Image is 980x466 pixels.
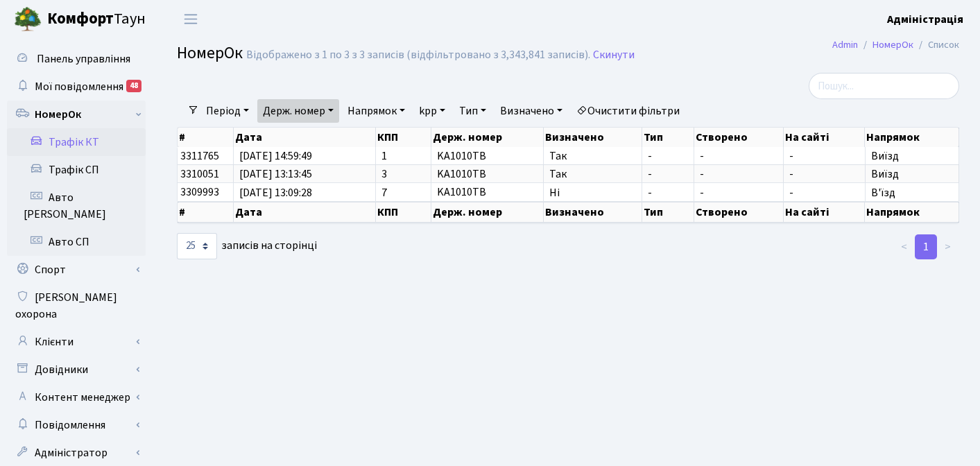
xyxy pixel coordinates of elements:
input: Пошук... [809,73,959,99]
th: Напрямок [865,202,959,223]
a: Admin [832,37,858,52]
a: Адміністрація [887,11,963,28]
span: 3310051 [180,166,219,182]
span: - [648,150,688,162]
span: 3309993 [180,185,219,200]
th: Визначено [544,202,642,223]
span: [DATE] 13:09:28 [239,187,369,198]
a: Мої повідомлення48 [7,73,146,101]
a: Авто [PERSON_NAME] [7,184,146,228]
a: Держ. номер [257,99,339,123]
a: НомерОк [7,101,146,128]
th: Дата [234,128,375,147]
a: 1 [915,234,937,259]
span: - [648,187,688,198]
span: - [700,169,777,180]
div: 48 [126,80,141,92]
a: kpp [413,99,451,123]
span: KA1010TB [437,166,486,182]
span: НомерОк [177,41,243,65]
th: Напрямок [865,128,959,147]
a: Скинути [593,49,635,62]
a: Довідники [7,356,146,383]
th: Створено [694,202,784,223]
a: Контент менеджер [7,383,146,411]
span: - [700,150,777,162]
span: - [789,187,859,198]
span: [DATE] 14:59:49 [239,150,369,162]
th: КПП [376,202,432,223]
a: Тип [454,99,492,123]
span: Мої повідомлення [35,79,123,94]
th: Держ. номер [431,128,544,147]
th: Створено [694,128,784,147]
span: В'їзд [871,187,954,198]
a: Трафік КТ [7,128,146,156]
li: Список [913,37,959,53]
b: Адміністрація [887,12,963,27]
th: На сайті [784,128,865,147]
span: KA1010TB [437,185,486,200]
a: Повідомлення [7,411,146,439]
span: - [700,187,777,198]
a: Панель управління [7,45,146,73]
span: - [789,150,859,162]
span: - [789,169,859,180]
a: [PERSON_NAME] охорона [7,284,146,328]
img: logo.png [14,6,42,33]
span: - [648,169,688,180]
th: Тип [642,202,694,223]
th: Дата [234,202,375,223]
span: Ні [549,187,636,198]
th: # [178,202,234,223]
span: 1 [381,150,426,162]
th: КПП [376,128,432,147]
th: # [178,128,234,147]
th: Тип [642,128,694,147]
b: Комфорт [47,8,114,30]
a: Клієнти [7,328,146,356]
span: 3311765 [180,148,219,164]
span: Виїзд [871,169,954,180]
th: Держ. номер [431,202,544,223]
a: Напрямок [342,99,411,123]
a: Спорт [7,256,146,284]
th: На сайті [784,202,865,223]
select: записів на сторінці [177,233,217,259]
span: Так [549,150,636,162]
span: Таун [47,8,146,31]
span: Так [549,169,636,180]
span: 3 [381,169,426,180]
a: НомерОк [872,37,913,52]
label: записів на сторінці [177,233,317,259]
a: Авто СП [7,228,146,256]
a: Визначено [495,99,568,123]
span: 7 [381,187,426,198]
span: Панель управління [37,51,130,67]
span: [DATE] 13:13:45 [239,169,369,180]
a: Період [200,99,255,123]
a: Трафік СП [7,156,146,184]
nav: breadcrumb [811,31,980,60]
span: KA1010TB [437,148,486,164]
span: Виїзд [871,150,954,162]
a: Очистити фільтри [571,99,685,123]
div: Відображено з 1 по 3 з 3 записів (відфільтровано з 3,343,841 записів). [246,49,590,62]
button: Переключити навігацію [173,8,208,31]
th: Визначено [544,128,642,147]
